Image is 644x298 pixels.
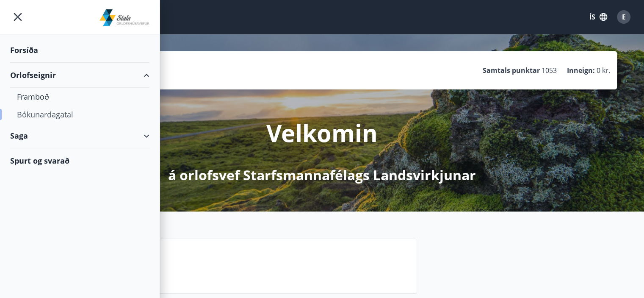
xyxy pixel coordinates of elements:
[542,66,557,75] span: 1053
[90,260,410,275] p: Næstu helgi
[585,9,612,25] button: ÍS
[622,12,626,22] span: E
[483,66,540,75] p: Samtals punktar
[10,38,149,63] div: Forsíða
[10,148,149,173] div: Spurt og svarað
[10,63,149,88] div: Orlofseignir
[17,106,143,123] div: Bókunardagatal
[17,88,143,106] div: Framboð
[614,7,634,27] button: E
[100,9,150,26] img: union_logo
[567,66,595,75] p: Inneign :
[266,117,378,149] p: Velkomin
[168,166,476,184] p: á orlofsvef Starfsmannafélags Landsvirkjunar
[10,9,25,25] button: menu
[10,123,149,148] div: Saga
[597,66,610,75] span: 0 kr.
